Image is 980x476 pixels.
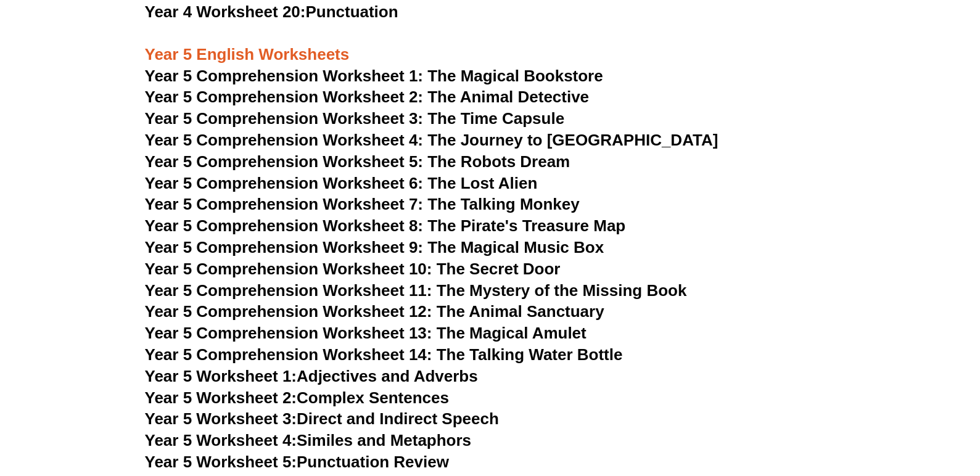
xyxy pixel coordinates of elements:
h3: Year 5 English Worksheets [145,23,836,65]
span: Year 5 Worksheet 5: [145,453,297,471]
a: Year 5 Comprehension Worksheet 12: The Animal Sanctuary [145,302,604,321]
a: Year 5 Comprehension Worksheet 6: The Lost Alien [145,174,538,192]
a: Year 5 Comprehension Worksheet 3: The Time Capsule [145,109,565,128]
span: Year 5 Worksheet 2: [145,388,297,407]
a: Year 5 Worksheet 4:Similes and Metaphors [145,431,472,449]
a: Year 4 Worksheet 20:Punctuation [145,2,398,21]
a: Year 5 Comprehension Worksheet 8: The Pirate's Treasure Map [145,216,626,235]
a: Year 5 Worksheet 5:Punctuation Review [145,453,449,471]
a: Year 5 Comprehension Worksheet 1: The Magical Bookstore [145,67,603,85]
a: Year 5 Comprehension Worksheet 7: The Talking Monkey [145,195,580,213]
span: Year 5 Worksheet 3: [145,409,297,428]
a: Year 5 Comprehension Worksheet 11: The Mystery of the Missing Book [145,281,687,300]
a: Year 5 Comprehension Worksheet 5: The Robots Dream [145,152,570,171]
a: Year 5 Comprehension Worksheet 2: The Animal Detective [145,88,590,106]
span: Year 5 Worksheet 4: [145,431,297,449]
a: Year 5 Comprehension Worksheet 4: The Journey to [GEOGRAPHIC_DATA] [145,131,719,149]
span: Year 5 Worksheet 1: [145,367,297,385]
a: Year 5 Comprehension Worksheet 13: The Magical Amulet [145,324,587,342]
a: Year 5 Worksheet 1:Adjectives and Adverbs [145,367,478,385]
a: Year 5 Worksheet 2:Complex Sentences [145,388,449,407]
iframe: Chat Widget [775,337,980,476]
a: Year 5 Comprehension Worksheet 9: The Magical Music Box [145,238,604,256]
span: Year 4 Worksheet 20: [145,2,306,21]
a: Year 5 Worksheet 3:Direct and Indirect Speech [145,409,499,428]
a: Year 5 Comprehension Worksheet 14: The Talking Water Bottle [145,345,623,364]
a: Year 5 Comprehension Worksheet 10: The Secret Door [145,260,561,278]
